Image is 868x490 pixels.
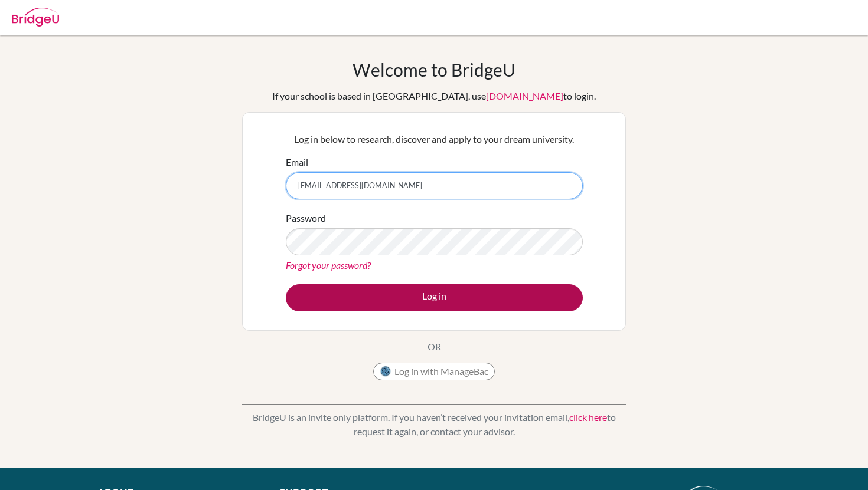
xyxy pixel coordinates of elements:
[486,90,563,101] a: [DOMAIN_NAME]
[242,410,626,439] p: BridgeU is an invite only platform. If you haven’t received your invitation email, to request it ...
[12,8,59,27] img: Bridge-U
[286,259,371,271] a: Forgot your password?
[272,89,596,103] div: If your school is based in [GEOGRAPHIC_DATA], use to login.
[428,340,441,354] p: OR
[569,412,607,423] a: click here
[286,155,308,169] label: Email
[286,211,326,225] label: Password
[373,363,495,380] button: Log in with ManageBac
[286,284,583,311] button: Log in
[286,132,583,146] p: Log in below to research, discover and apply to your dream university.
[353,59,515,80] h1: Welcome to BridgeU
